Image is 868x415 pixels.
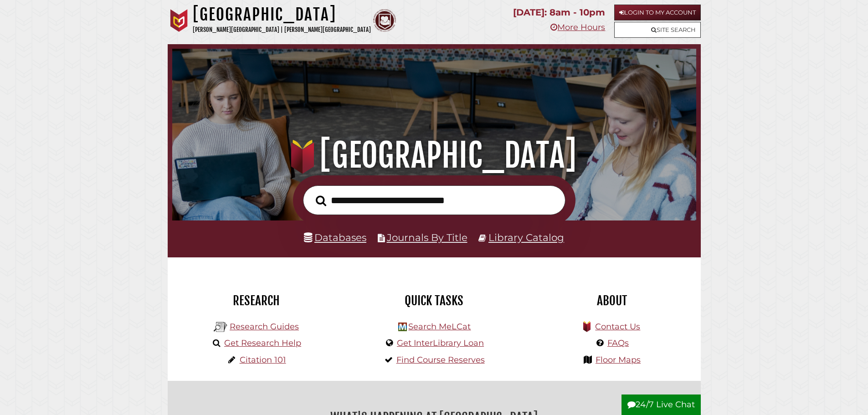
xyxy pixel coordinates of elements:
a: Research Guides [230,322,299,332]
img: Calvin Theological Seminary [373,9,396,32]
p: [PERSON_NAME][GEOGRAPHIC_DATA] | [PERSON_NAME][GEOGRAPHIC_DATA] [193,25,371,35]
a: Library Catalog [488,231,564,243]
img: Hekman Library Logo [398,323,407,331]
h2: Quick Tasks [352,293,516,308]
h2: Research [175,293,339,308]
h2: About [530,293,694,308]
button: Search [311,193,331,209]
a: Site Search [614,22,701,38]
a: Contact Us [595,322,640,332]
a: Citation 101 [240,355,286,365]
a: Login to My Account [614,5,701,20]
a: Search MeLCat [408,322,471,332]
p: [DATE]: 8am - 10pm [513,5,605,20]
a: Floor Maps [596,355,641,365]
h1: [GEOGRAPHIC_DATA] [185,135,683,175]
a: Get InterLibrary Loan [397,338,484,348]
a: Databases [304,231,366,243]
img: Calvin University [168,9,190,32]
a: Journals By Title [387,231,467,243]
i: Search [316,195,326,206]
a: FAQs [607,338,629,348]
a: Find Course Reserves [396,355,485,365]
a: More Hours [550,22,605,32]
img: Hekman Library Logo [214,320,227,334]
a: Get Research Help [224,338,301,348]
h1: [GEOGRAPHIC_DATA] [193,5,371,25]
